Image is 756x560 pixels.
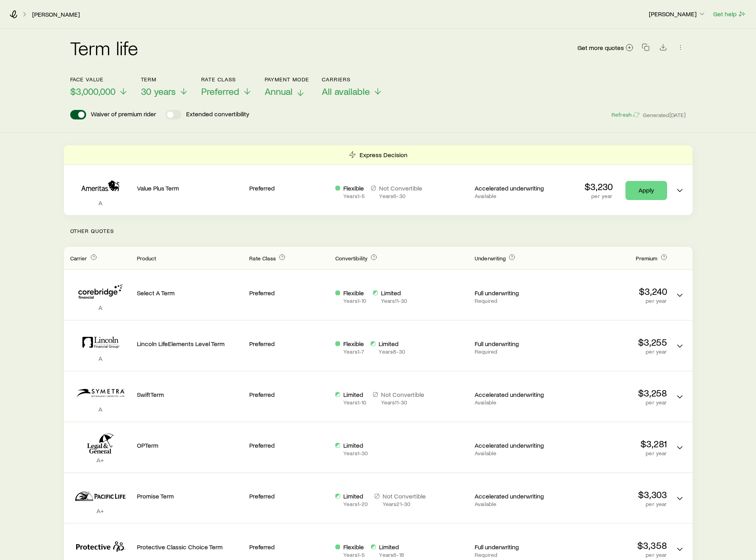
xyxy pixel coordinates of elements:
[137,184,243,192] p: Value Plus Term
[475,298,554,304] p: Required
[379,184,422,192] p: Not Convertible
[343,492,368,500] p: Limited
[585,181,613,192] p: $3,230
[343,441,368,449] p: Limited
[475,441,554,449] p: Accelerated underwriting
[625,181,667,200] a: Apply
[265,76,310,83] p: Payment Mode
[343,501,368,507] p: Years 1 - 20
[137,543,243,551] p: Protective Classic Choice Term
[249,391,329,398] p: Preferred
[70,86,115,97] span: $3,000,000
[137,441,243,449] p: OPTerm
[343,399,366,406] p: Years 1 - 10
[658,45,669,52] a: Download CSV
[322,86,370,97] span: All available
[343,450,368,456] p: Years 1 - 30
[561,450,667,456] p: per year
[648,10,706,19] button: [PERSON_NAME]
[561,286,667,297] p: $3,240
[475,552,554,558] p: Required
[249,184,329,192] p: Preferred
[343,298,366,304] p: Years 1 - 10
[186,110,249,119] p: Extended convertibility
[475,348,554,355] p: Required
[322,76,383,83] p: Carriers
[561,399,667,406] p: per year
[381,399,424,406] p: Years 11 - 30
[141,76,189,97] button: Term30 years
[265,76,310,97] button: Payment ModeAnnual
[360,151,408,159] p: Express Decision
[475,193,554,199] p: Available
[137,492,243,500] p: Promise Term
[383,492,426,500] p: Not Convertible
[70,76,128,83] p: Face value
[70,304,131,312] p: A
[64,145,693,215] div: Term quotes
[561,438,667,449] p: $3,281
[70,199,131,207] p: A
[379,340,405,348] p: Limited
[577,43,634,52] a: Get more quotes
[249,441,329,449] p: Preferred
[70,255,87,262] span: Carrier
[561,501,667,507] p: per year
[475,501,554,507] p: Available
[343,552,365,558] p: Years 1 - 5
[475,391,554,398] p: Accelerated underwriting
[561,387,667,398] p: $3,258
[137,391,243,398] p: SwiftTerm
[343,340,364,348] p: Flexible
[70,456,131,464] p: A+
[343,193,365,199] p: Years 1 - 5
[561,540,667,551] p: $3,358
[475,289,554,297] p: Full underwriting
[70,354,131,362] p: A
[577,44,624,51] span: Get more quotes
[475,255,506,262] span: Underwriting
[70,76,128,97] button: Face value$3,000,000
[32,11,80,18] a: [PERSON_NAME]
[249,255,276,262] span: Rate Class
[381,289,408,297] p: Limited
[475,399,554,406] p: Available
[91,110,156,119] p: Waiver of premium rider
[669,112,686,119] span: [DATE]
[137,289,243,297] p: Select A Term
[137,340,243,348] p: Lincoln LifeElements Level Term
[649,10,706,18] p: [PERSON_NAME]
[379,552,404,558] p: Years 6 - 18
[475,543,554,551] p: Full underwriting
[249,492,329,500] p: Preferred
[383,501,426,507] p: Years 21 - 30
[249,289,329,297] p: Preferred
[561,298,667,304] p: per year
[585,193,613,199] p: per year
[381,391,424,398] p: Not Convertible
[475,492,554,500] p: Accelerated underwriting
[201,76,252,83] p: Rate Class
[379,193,422,199] p: Years 6 - 30
[611,111,640,119] button: Refresh
[335,255,367,262] span: Convertibility
[379,348,405,355] p: Years 8 - 30
[343,391,366,398] p: Limited
[141,76,189,83] p: Term
[249,543,329,551] p: Preferred
[343,543,365,551] p: Flexible
[561,489,667,500] p: $3,303
[713,10,746,19] button: Get help
[561,337,667,348] p: $3,255
[70,405,131,413] p: A
[141,86,176,97] span: 30 years
[381,298,408,304] p: Years 11 - 30
[561,552,667,558] p: per year
[70,38,139,57] h2: Term life
[343,184,365,192] p: Flexible
[64,215,693,247] p: Other Quotes
[475,450,554,456] p: Available
[475,184,554,192] p: Accelerated underwriting
[322,76,383,97] button: CarriersAll available
[249,340,329,348] p: Preferred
